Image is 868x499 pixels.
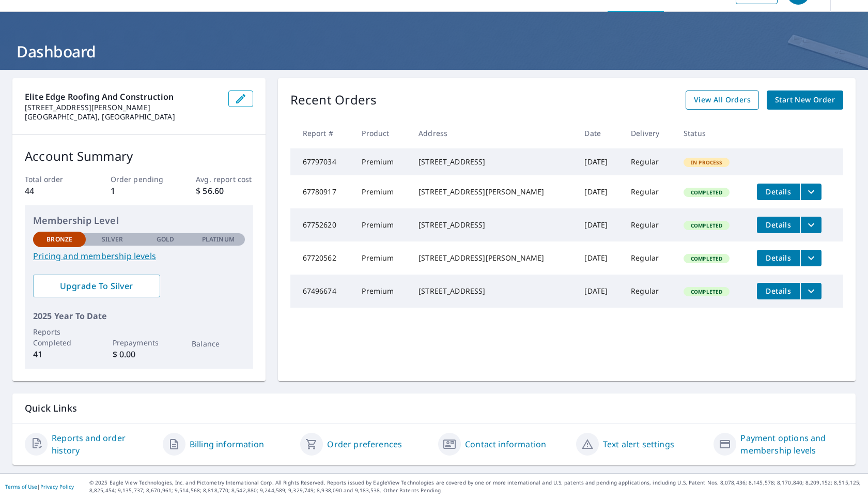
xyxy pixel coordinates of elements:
span: Details [763,220,794,230]
td: Regular [623,148,675,175]
p: Quick Links [25,402,843,415]
div: [STREET_ADDRESS][PERSON_NAME] [419,187,568,197]
p: Platinum [202,235,235,244]
span: Completed [685,255,729,262]
td: [DATE] [576,175,623,208]
a: Privacy Policy [40,483,74,490]
p: $ 56.60 [196,185,253,197]
span: Start New Order [775,94,835,107]
p: 44 [25,185,82,197]
button: filesDropdownBtn-67720562 [800,250,822,266]
span: Completed [685,189,729,196]
span: Upgrade To Silver [41,280,152,292]
button: detailsBtn-67780917 [757,184,800,200]
p: Prepayments [113,337,165,348]
td: [DATE] [576,148,623,175]
th: Report # [290,118,354,148]
td: 67797034 [290,148,354,175]
p: Bronze [47,235,72,244]
a: Text alert settings [603,438,674,450]
td: [DATE] [576,275,623,308]
span: Details [763,253,794,263]
td: Premium [353,148,410,175]
div: [STREET_ADDRESS] [419,220,568,230]
p: [GEOGRAPHIC_DATA], [GEOGRAPHIC_DATA] [25,112,220,122]
td: 67496674 [290,275,354,308]
td: Regular [623,241,675,275]
a: View All Orders [686,90,759,110]
td: [DATE] [576,208,623,241]
a: Terms of Use [5,483,37,490]
a: Pricing and membership levels [33,250,245,262]
span: Details [763,187,794,196]
p: Avg. report cost [196,174,253,185]
td: Regular [623,208,675,241]
p: © 2025 Eagle View Technologies, Inc. and Pictometry International Corp. All Rights Reserved. Repo... [89,479,863,494]
button: filesDropdownBtn-67752620 [800,217,822,233]
p: Order pending [111,174,167,185]
td: [DATE] [576,241,623,275]
th: Product [353,118,410,148]
th: Address [410,118,576,148]
p: Silver [102,235,123,244]
a: Contact information [465,438,546,450]
a: Reports and order history [52,432,154,457]
span: Details [763,286,794,296]
a: Billing information [190,438,264,450]
td: Premium [353,275,410,308]
p: Total order [25,174,82,185]
td: Premium [353,208,410,241]
td: Premium [353,175,410,208]
p: Recent Orders [290,90,377,110]
p: 1 [111,185,167,197]
td: Regular [623,175,675,208]
td: Regular [623,275,675,308]
button: filesDropdownBtn-67780917 [800,184,822,200]
p: 41 [33,348,86,360]
h1: Dashboard [12,41,856,62]
p: Gold [157,235,174,244]
a: Payment options and membership levels [740,432,843,457]
span: In Process [685,159,729,166]
td: 67780917 [290,175,354,208]
th: Status [675,118,749,148]
p: [STREET_ADDRESS][PERSON_NAME] [25,103,220,112]
p: $ 0.00 [113,348,165,360]
button: detailsBtn-67496674 [757,283,800,299]
div: [STREET_ADDRESS][PERSON_NAME] [419,253,568,263]
a: Start New Order [767,90,843,110]
span: View All Orders [694,94,751,107]
p: 2025 Year To Date [33,310,245,322]
p: Membership Level [33,214,245,228]
p: Account Summary [25,147,253,165]
a: Upgrade To Silver [33,275,160,297]
button: detailsBtn-67720562 [757,250,800,266]
td: 67720562 [290,241,354,275]
div: [STREET_ADDRESS] [419,286,568,296]
button: detailsBtn-67752620 [757,217,800,233]
span: Completed [685,288,729,295]
p: | [5,483,74,490]
th: Delivery [623,118,675,148]
p: Reports Completed [33,326,86,348]
div: [STREET_ADDRESS] [419,157,568,167]
span: Completed [685,222,729,229]
a: Order preferences [327,438,402,450]
td: Premium [353,241,410,275]
p: Balance [192,338,244,349]
th: Date [576,118,623,148]
button: filesDropdownBtn-67496674 [800,283,822,299]
p: Elite Edge Roofing and Construction [25,90,220,103]
td: 67752620 [290,208,354,241]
